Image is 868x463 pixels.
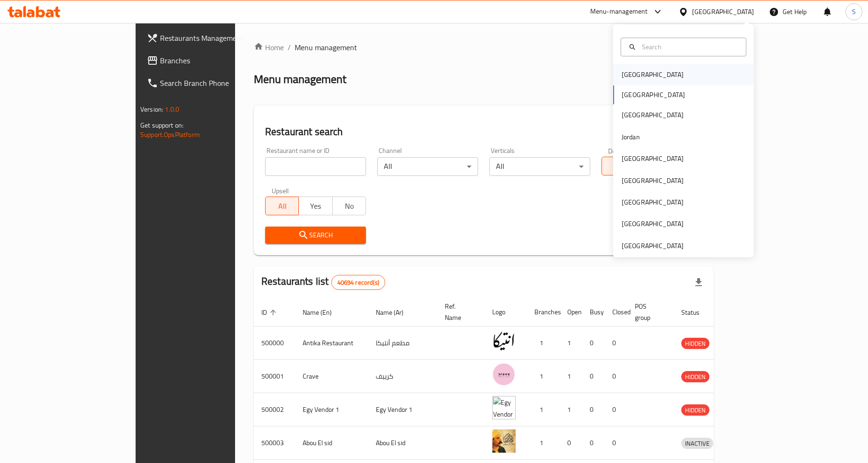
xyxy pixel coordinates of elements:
td: 1 [560,326,582,360]
div: All [489,157,590,176]
div: HIDDEN [681,338,709,349]
span: S [852,7,856,17]
span: 40694 record(s) [332,278,385,287]
td: 1 [560,360,582,393]
label: Delivery [608,147,632,154]
span: Name (En) [303,307,344,318]
input: Search [638,42,740,52]
button: Yes [298,197,332,215]
td: 1 [527,393,560,426]
label: Upsell [272,187,289,194]
div: Jordan [622,132,640,142]
div: [GEOGRAPHIC_DATA] [622,219,684,229]
td: 0 [582,426,605,460]
td: 0 [582,326,605,360]
button: No [332,197,366,215]
td: 0 [605,426,627,460]
span: Menu management [295,42,357,53]
span: Ref. Name [445,301,473,323]
div: [GEOGRAPHIC_DATA] [622,110,684,121]
button: All [265,197,299,215]
td: 0 [582,393,605,426]
td: 1 [527,326,560,360]
td: Abou El sid [295,426,368,460]
td: 0 [582,360,605,393]
span: Restaurants Management [160,32,273,44]
img: Crave [492,363,516,386]
div: All [377,157,478,176]
span: All [606,159,632,173]
td: Egy Vendor 1 [368,393,437,426]
span: INACTIVE [681,438,713,449]
span: ID [261,307,279,318]
div: Export file [687,271,710,294]
a: Branches [139,49,281,72]
td: كرييف [368,360,437,393]
span: HIDDEN [681,338,709,349]
td: مطعم أنتيكا [368,326,437,360]
span: Get support on: [140,119,183,131]
img: Abou El sid [492,429,516,453]
td: 1 [527,426,560,460]
div: [GEOGRAPHIC_DATA] [692,7,754,17]
div: Menu-management [590,6,648,17]
td: 1 [527,360,560,393]
th: Logo [485,298,527,326]
td: Antika Restaurant [295,326,368,360]
span: Branches [160,55,273,66]
div: [GEOGRAPHIC_DATA] [622,69,684,80]
span: No [336,199,362,213]
span: Name (Ar) [376,307,416,318]
th: Closed [605,298,627,326]
a: Search Branch Phone [139,72,281,94]
span: Status [681,307,712,318]
td: 0 [560,426,582,460]
a: Restaurants Management [139,27,281,49]
input: Search for restaurant name or ID.. [265,157,366,176]
div: [GEOGRAPHIC_DATA] [622,175,684,186]
span: All [269,199,295,213]
h2: Restaurants list [261,274,385,290]
span: Yes [303,199,328,213]
button: Search [265,227,366,244]
td: 0 [605,360,627,393]
span: Search [273,229,358,241]
td: 0 [605,326,627,360]
th: Branches [527,298,560,326]
td: 0 [605,393,627,426]
td: Abou El sid [368,426,437,460]
td: 1 [560,393,582,426]
div: [GEOGRAPHIC_DATA] [622,153,684,164]
div: [GEOGRAPHIC_DATA] [622,197,684,207]
h2: Restaurant search [265,125,702,139]
button: All [602,157,635,175]
th: Open [560,298,582,326]
span: HIDDEN [681,405,709,416]
nav: breadcrumb [254,42,714,53]
span: Version: [140,103,163,115]
img: Antika Restaurant [492,329,516,353]
h2: Menu management [254,72,346,87]
div: Total records count [331,275,385,290]
div: HIDDEN [681,404,709,416]
img: Egy Vendor 1 [492,396,516,419]
span: HIDDEN [681,372,709,382]
a: Support.OpsPlatform [140,129,200,141]
div: [GEOGRAPHIC_DATA] [622,241,684,251]
li: / [288,42,291,53]
td: Crave [295,360,368,393]
span: POS group [635,301,662,323]
span: Search Branch Phone [160,77,273,89]
td: Egy Vendor 1 [295,393,368,426]
span: 1.0.0 [165,103,179,115]
th: Busy [582,298,605,326]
